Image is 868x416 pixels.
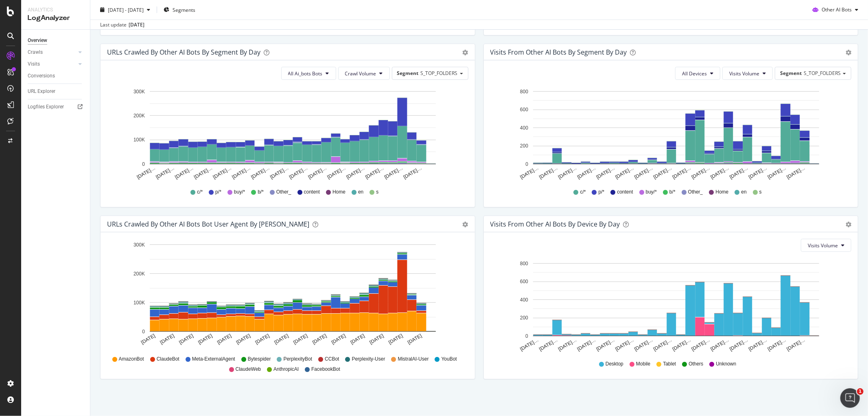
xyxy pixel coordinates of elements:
button: Visits Volume [801,239,851,252]
span: Home [332,189,345,196]
button: Visits Volume [722,67,773,80]
text: [DATE] [235,333,251,346]
span: Segment [397,70,419,77]
span: s [376,189,378,196]
text: [DATE] [159,333,175,346]
span: S_TOP_FOLDERS [804,70,841,77]
span: Visits Volume [808,242,838,249]
span: content [617,189,633,196]
iframe: Intercom live chat [840,388,860,408]
div: Analytics [28,7,83,13]
span: Crawl Volume [345,70,376,77]
text: [DATE] [407,333,423,346]
span: buy/* [234,189,245,196]
span: Others [689,361,703,368]
text: 0 [142,329,145,335]
span: Visits Volume [729,70,759,77]
text: 0 [142,161,145,167]
div: gear [463,50,468,55]
text: 100K [133,137,145,143]
span: Segments [173,6,195,13]
div: Visits From Other AI Bots By Device By Day [490,220,620,228]
a: Conversions [28,72,84,80]
span: Mobile [636,361,650,368]
div: Overview [28,36,47,45]
text: 300K [133,89,145,95]
span: Meta-ExternalAgent [192,356,235,363]
text: [DATE] [350,333,366,346]
text: 800 [520,261,528,266]
text: [DATE] [273,333,290,346]
text: 600 [520,279,528,284]
span: Other_ [276,189,291,196]
div: gear [463,222,468,227]
div: URL Explorer [28,87,55,96]
span: All Ai_bots Bots [288,70,323,77]
text: 200 [520,143,528,149]
span: buy/* [646,189,657,196]
div: gear [846,222,851,227]
text: 800 [520,89,528,95]
span: FacebookBot [311,366,340,373]
text: 300K [133,242,145,248]
text: [DATE] [140,333,156,346]
span: Segment [780,70,802,77]
span: YouBot [442,356,457,363]
div: Conversions [28,72,55,80]
div: URLs Crawled by Other AI Bots bot User Agent By [PERSON_NAME] [107,220,309,228]
span: Unknown [716,361,736,368]
svg: A chart. [490,258,848,353]
text: [DATE] [369,333,385,346]
span: en [741,189,746,196]
span: PerplexityBot [284,356,313,363]
text: 200K [133,271,145,277]
a: URL Explorer [28,87,84,96]
span: Bytespider [248,356,271,363]
text: [DATE] [292,333,308,346]
text: [DATE] [311,333,328,346]
div: Crawls [28,48,43,57]
span: Other AI Bots [822,6,852,13]
a: Logfiles Explorer [28,103,84,111]
span: [DATE] - [DATE] [108,6,144,13]
svg: A chart. [107,239,465,352]
span: ClaudeWeb [236,366,261,373]
span: Tablet [663,361,676,368]
text: 400 [520,125,528,131]
text: [DATE] [216,333,232,346]
span: CCBot [325,356,339,363]
a: Visits [28,60,76,68]
span: ClaudeBot [157,356,179,363]
div: gear [846,50,851,55]
a: Crawls [28,48,76,57]
button: Other AI Bots [809,3,861,16]
span: Home [715,189,728,196]
span: s [759,189,762,196]
span: Perplexity-User [352,356,385,363]
button: Segments [160,3,199,16]
div: Visits from Other AI Bots By Segment By Day [490,48,627,56]
div: Last update [100,21,144,29]
text: 0 [525,161,528,167]
a: Overview [28,36,84,45]
span: MistralAI-User [398,356,429,363]
span: Other_ [688,189,703,196]
button: All Devices [675,67,720,80]
text: [DATE] [387,333,404,346]
text: [DATE] [178,333,195,346]
div: LogAnalyzer [28,13,83,23]
span: S_TOP_FOLDERS [421,70,458,77]
span: 1 [857,388,864,395]
span: AmazonBot [119,356,144,363]
text: 400 [520,297,528,303]
span: Desktop [606,361,623,368]
text: [DATE] [330,333,347,346]
div: [DATE] [129,21,144,29]
text: 200K [133,113,145,119]
svg: A chart. [490,86,848,181]
div: Logfiles Explorer [28,103,64,111]
button: [DATE] - [DATE] [97,3,153,16]
button: Crawl Volume [338,67,390,80]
